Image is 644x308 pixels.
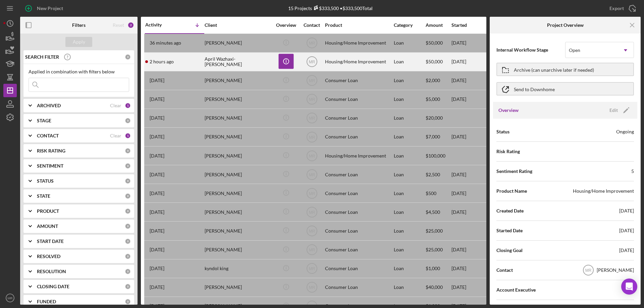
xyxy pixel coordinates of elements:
button: Send to Downhome [496,82,634,96]
b: ARCHIVED [37,103,61,108]
div: Consumer Loan [325,279,392,296]
div: Loan [394,147,425,165]
div: Loan [394,260,425,278]
span: $25,000 [426,228,443,234]
time: 2025-09-09 13:25 [150,209,164,215]
time: 2025-09-29 17:21 [150,97,164,102]
div: [DATE] [451,260,482,278]
span: $100,000 [426,153,445,159]
span: $50,000 [426,59,443,64]
span: Product Name [496,188,527,194]
button: Export [603,2,641,15]
b: START DATE [37,239,64,244]
div: 1 [125,103,131,109]
text: MR [309,41,315,46]
div: Consumer Loan [325,128,392,146]
div: 0 [125,208,131,214]
div: 0 [125,178,131,184]
span: $1,000 [426,265,440,271]
div: 0 [125,193,131,199]
button: Edit [605,105,632,115]
text: MR [309,285,315,290]
button: Archive (can unarchive later if needed) [496,63,634,76]
text: MR [309,191,315,196]
text: MR [309,97,315,102]
span: $2,000 [426,77,440,83]
div: 0 [125,54,131,60]
div: $333,500 [312,5,339,11]
div: [DATE] [619,227,634,234]
time: 2025-08-29 15:23 [150,266,164,271]
div: [DATE] [451,241,482,259]
div: Clear [110,133,121,138]
div: Activity [145,22,175,27]
div: [PERSON_NAME] [205,166,272,183]
div: Housing/Home Improvement [573,188,634,194]
div: 0 [125,148,131,154]
time: 2025-09-12 00:25 [150,172,164,177]
div: [DATE] [619,247,634,254]
div: [PERSON_NAME] [205,147,272,165]
span: Internal Workflow Stage [496,47,565,53]
div: [PERSON_NAME] [205,72,272,89]
div: 0 [125,253,131,259]
div: [DATE] [451,128,482,146]
div: 0 [125,163,131,169]
b: RESOLUTION [37,269,66,274]
span: $7,000 [426,134,440,139]
time: 2025-09-24 18:21 [150,115,164,121]
span: $5,000 [426,96,440,102]
div: Open [569,48,580,53]
b: AMOUNT [37,224,58,229]
span: $20,000 [426,115,443,121]
div: [DATE] [619,207,634,214]
div: Send to Downhome [514,83,555,95]
div: Open Intercom Messenger [621,279,637,295]
text: MR [585,268,592,273]
div: Ongoing [616,128,634,135]
div: Loan [394,34,425,52]
span: $500 [426,190,436,196]
div: Reset [113,22,124,28]
text: MR [309,116,315,121]
text: MR [309,60,315,64]
span: $25,000 [426,247,443,252]
span: Account Executive [496,287,536,293]
div: [DATE] [451,72,482,89]
time: 2025-10-07 16:51 [150,59,174,64]
div: [DATE] [451,279,482,296]
text: MR [309,210,315,214]
div: Consumer Loan [325,90,392,108]
div: Loan [394,90,425,108]
span: $4,500 [426,209,440,215]
time: 2025-09-05 15:05 [150,228,164,234]
b: RISK RATING [37,148,65,153]
div: [PERSON_NAME] [205,203,272,221]
text: MR [8,296,13,300]
div: Loan [394,279,425,296]
text: MR [309,266,315,271]
text: MR [309,248,315,252]
div: Overview [273,22,299,28]
div: [DATE] [451,90,482,108]
button: New Project [20,2,70,15]
b: STATE [37,193,50,199]
b: STATUS [37,178,54,184]
span: Risk Rating [496,148,520,155]
div: [PERSON_NAME] [205,241,272,259]
div: Housing/Home Improvement [325,53,392,71]
div: Category [394,22,425,28]
b: FUNDED [37,299,56,304]
div: [PERSON_NAME] [205,90,272,108]
span: $40,000 [426,284,443,290]
b: STAGE [37,118,51,123]
time: 2025-09-17 15:41 [150,153,164,159]
div: 0 [125,118,131,124]
b: SEARCH FILTER [25,54,59,60]
div: Consumer Loan [325,203,392,221]
div: Loan [394,184,425,202]
div: Archive (can unarchive later if needed) [514,63,594,75]
div: Contact [299,22,324,28]
div: [DATE] [451,34,482,52]
text: MR [309,172,315,177]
